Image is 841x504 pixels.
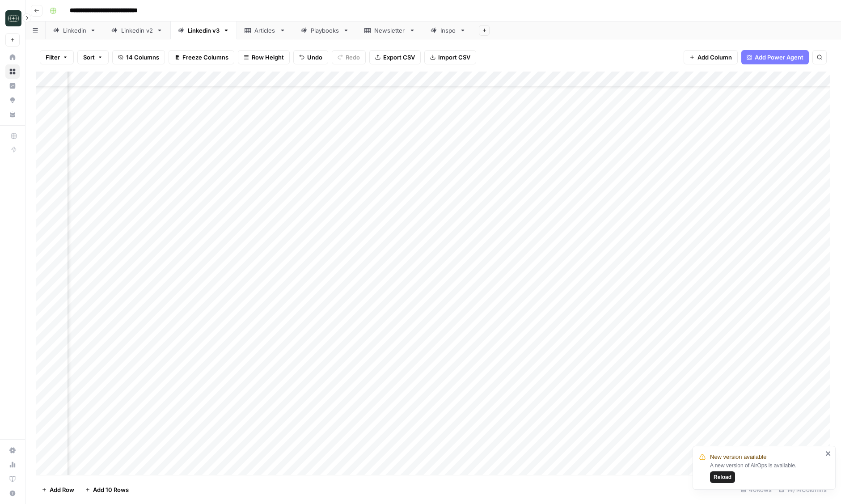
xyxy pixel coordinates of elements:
span: Add 10 Rows [93,485,129,494]
span: Export CSV [383,53,415,62]
button: Add 10 Rows [80,483,134,497]
div: 14/14 Columns [775,483,830,497]
span: Import CSV [438,53,470,62]
img: Catalyst Logo [5,10,21,26]
a: Newsletter [357,21,423,39]
a: Linkedin [46,21,104,39]
a: Articles [237,21,293,39]
span: Row Height [252,53,284,62]
a: Browse [5,64,20,79]
span: Add Column [697,53,732,62]
button: 14 Columns [112,50,165,64]
div: 40 Rows [737,483,775,497]
div: Articles [254,26,276,35]
div: A new version of AirOps is available. [710,462,823,483]
button: Add Column [684,50,738,64]
div: Linkedin [63,26,86,35]
a: Settings [5,443,20,457]
a: Home [5,50,20,64]
a: Insights [5,79,20,93]
span: 14 Columns [126,53,159,62]
button: Add Power Agent [741,50,809,64]
a: Linkedin v2 [104,21,170,39]
span: New version available [710,453,766,462]
span: Add Row [50,485,74,494]
div: Linkedin v2 [121,26,153,35]
a: Playbooks [293,21,357,39]
button: Undo [293,50,328,64]
div: Inspo [440,26,456,35]
a: Your Data [5,107,20,122]
div: Newsletter [374,26,406,35]
span: Reload [714,473,731,481]
span: Filter [46,53,60,62]
a: Linkedin v3 [170,21,237,39]
div: Linkedin v3 [188,26,220,35]
button: Redo [332,50,366,64]
button: Row Height [238,50,290,64]
button: Add Row [36,483,80,497]
button: Export CSV [369,50,421,64]
span: Undo [307,53,322,62]
button: Reload [710,471,735,483]
div: Playbooks [311,26,339,35]
span: Redo [346,53,360,62]
button: close [825,450,832,457]
button: Import CSV [424,50,476,64]
a: Usage [5,457,20,472]
span: Freeze Columns [182,53,228,62]
button: Freeze Columns [169,50,234,64]
button: Workspace: Catalyst [5,7,20,30]
a: Inspo [423,21,473,39]
span: Sort [83,53,95,62]
a: Opportunities [5,93,20,107]
button: Filter [40,50,74,64]
button: Help + Support [5,486,20,500]
button: Sort [77,50,109,64]
span: Add Power Agent [755,53,803,62]
a: Learning Hub [5,472,20,486]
